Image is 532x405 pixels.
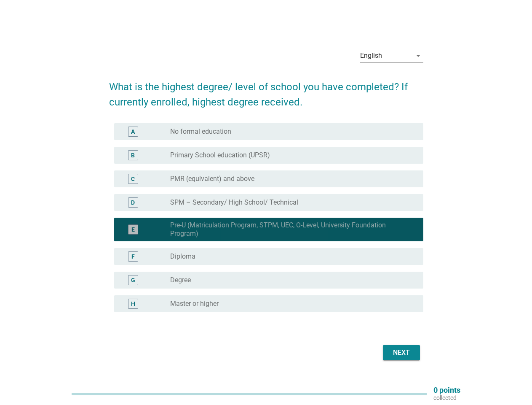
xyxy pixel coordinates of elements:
p: 0 points [433,386,460,394]
i: arrow_drop_down [413,51,423,61]
label: Primary School education (UPSR) [170,151,270,159]
div: E [131,225,135,234]
div: B [131,151,135,160]
label: No formal education [170,127,231,136]
div: H [131,300,135,308]
label: Degree [170,276,191,284]
label: Master or higher [170,300,219,308]
h2: What is the highest degree/ level of school you have completed? If currently enrolled, highest de... [109,71,423,110]
label: Pre-U (Matriculation Program, STPM, UEC, O-Level, University Foundation Program) [170,221,410,238]
div: English [360,52,382,59]
div: C [131,175,135,184]
div: Next [390,348,413,358]
div: F [131,252,135,261]
label: SPM – Secondary/ High School/ Technical [170,198,298,207]
div: A [131,127,135,136]
label: PMR (equivalent) and above [170,175,254,183]
label: Diploma [170,252,195,261]
div: G [131,276,135,285]
p: collected [433,394,460,402]
div: D [131,198,135,207]
button: Next [383,345,420,360]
